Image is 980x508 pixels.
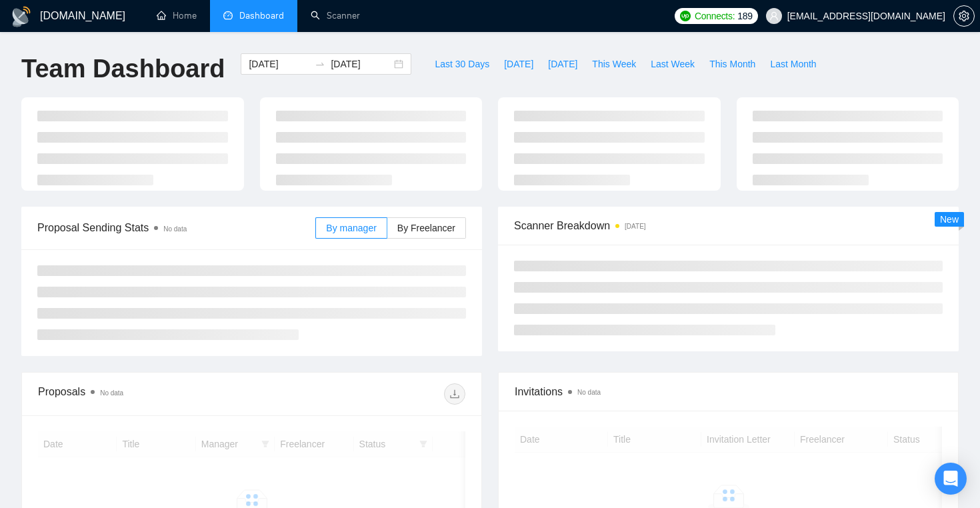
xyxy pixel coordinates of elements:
span: This Week [592,57,636,71]
span: By manager [326,223,376,233]
a: homeHome [157,10,197,21]
button: Last 30 Days [427,53,497,75]
span: Proposal Sending Stats [37,219,315,236]
span: Scanner Breakdown [514,217,943,234]
span: No data [100,389,123,397]
span: Last Month [770,57,816,71]
button: [DATE] [497,53,541,75]
a: setting [953,11,975,21]
div: Proposals [38,383,252,405]
span: No data [577,389,601,396]
span: Last Week [651,57,695,71]
span: dashboard [223,11,233,20]
h1: Team Dashboard [21,53,225,85]
span: By Freelancer [397,223,455,233]
span: Dashboard [239,10,284,21]
button: Last Month [763,53,823,75]
span: swap-right [315,59,325,69]
span: 189 [737,9,752,23]
button: Last Week [643,53,702,75]
span: Last 30 Days [435,57,489,71]
img: logo [11,6,32,27]
button: This Month [702,53,763,75]
span: user [769,11,779,21]
button: [DATE] [541,53,585,75]
button: setting [953,5,975,27]
span: setting [954,11,974,21]
span: [DATE] [548,57,577,71]
button: This Week [585,53,643,75]
a: searchScanner [311,10,360,21]
span: No data [163,225,187,233]
span: New [940,214,959,225]
time: [DATE] [625,223,645,230]
input: End date [331,57,391,71]
span: This Month [709,57,755,71]
span: Connects: [695,9,735,23]
span: to [315,59,325,69]
span: [DATE] [504,57,533,71]
span: Invitations [515,383,942,400]
img: upwork-logo.png [680,11,691,21]
div: Open Intercom Messenger [935,463,967,495]
input: Start date [249,57,309,71]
